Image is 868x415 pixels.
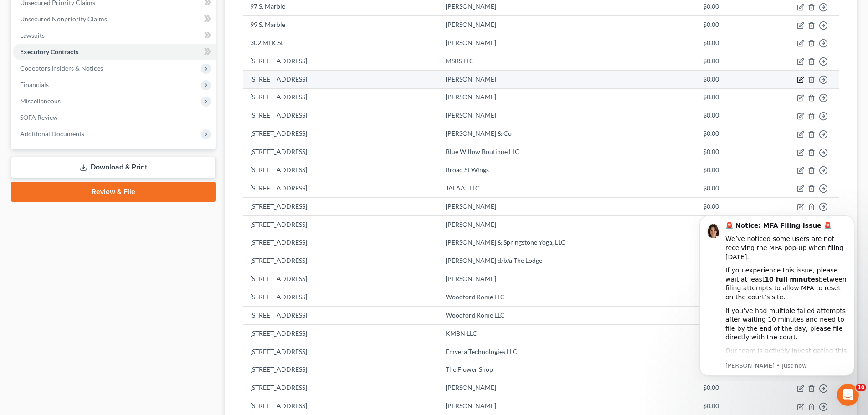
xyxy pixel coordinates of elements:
td: MSBS LLC [438,52,696,71]
iframe: Intercom live chat [837,384,859,406]
span: Lawsuits [20,31,45,39]
a: SOFA Review [13,109,216,126]
td: [STREET_ADDRESS] [243,324,438,343]
td: 302 MLK St [243,34,438,52]
td: KMBN LLC [438,324,696,343]
span: 10 [856,384,866,391]
td: $0.00 [696,161,760,179]
td: $0.00 [696,107,760,125]
td: [STREET_ADDRESS] [243,70,438,88]
td: [STREET_ADDRESS] [243,107,438,125]
td: [PERSON_NAME] & Springstone Yoga, LLC [438,234,696,252]
td: $0.00 [696,34,760,52]
td: $0.00 [696,379,760,397]
span: Miscellaneous [20,97,61,105]
td: [STREET_ADDRESS] [243,215,438,234]
td: Emvera Technologies LLC [438,343,696,361]
td: [PERSON_NAME] d/b/a The Lodge [438,252,696,270]
td: $0.00 [696,52,760,71]
td: $0.00 [696,16,760,34]
td: $0.00 [696,143,760,161]
span: Financials [20,81,49,88]
td: [STREET_ADDRESS] [243,88,438,107]
span: Executory Contracts [20,48,78,56]
td: [PERSON_NAME] & Co [438,125,696,143]
td: [PERSON_NAME] [438,16,696,34]
td: [STREET_ADDRESS] [243,270,438,288]
td: [PERSON_NAME] [438,107,696,125]
span: Codebtors Insiders & Notices [20,64,103,72]
td: $0.00 [696,88,760,107]
td: 99 S. Marble [243,16,438,34]
td: [STREET_ADDRESS] [243,179,438,198]
a: Review & File [11,182,216,202]
td: Blue Willow Boutinue LLC [438,143,696,161]
td: $0.00 [696,179,760,198]
td: [STREET_ADDRESS] [243,125,438,143]
td: JALAAJ LLC [438,179,696,198]
td: [STREET_ADDRESS] [243,252,438,270]
td: [STREET_ADDRESS] [243,361,438,379]
a: Executory Contracts [13,44,216,60]
td: [STREET_ADDRESS] [243,379,438,397]
td: Woodford Rome LLC [438,288,696,307]
td: [PERSON_NAME] [438,88,696,107]
td: [STREET_ADDRESS] [243,143,438,161]
td: Broad St Wings [438,161,696,179]
a: Lawsuits [13,27,216,44]
span: SOFA Review [20,113,58,121]
td: [STREET_ADDRESS] [243,343,438,361]
td: [PERSON_NAME] [438,270,696,288]
td: [PERSON_NAME] [438,197,696,215]
td: Woodford Rome LLC [438,307,696,325]
td: $0.00 [696,70,760,88]
td: $0.00 [696,125,760,143]
td: $0.00 [696,197,760,215]
td: [STREET_ADDRESS] [243,197,438,215]
td: The Flower Shop [438,361,696,379]
td: [STREET_ADDRESS] [243,288,438,307]
td: [STREET_ADDRESS] [243,234,438,252]
td: [PERSON_NAME] [438,34,696,52]
span: Additional Documents [20,130,84,138]
td: [STREET_ADDRESS] [243,307,438,325]
td: [PERSON_NAME] [438,379,696,397]
td: [STREET_ADDRESS] [243,52,438,71]
a: Download & Print [11,157,216,178]
td: [PERSON_NAME] [438,70,696,88]
iframe: Intercom notifications message [686,207,868,381]
a: Unsecured Nonpriority Claims [13,11,216,27]
span: Unsecured Nonpriority Claims [20,15,107,23]
td: [PERSON_NAME] [438,215,696,234]
td: [STREET_ADDRESS] [243,161,438,179]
